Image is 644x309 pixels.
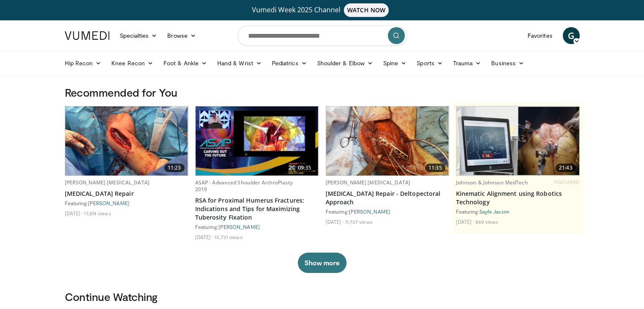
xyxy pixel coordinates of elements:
a: 11:35 [326,106,449,175]
li: [DATE] [326,218,344,225]
img: 942ab6a0-b2b1-454f-86f4-6c6fa0cc43bd.620x360_q85_upscale.jpg [65,106,188,175]
li: 860 views [475,218,498,225]
a: 09:35 [196,106,318,175]
h3: Recommended for You [65,86,580,99]
a: Sayfe Jassim [479,209,509,214]
a: [PERSON_NAME] [MEDICAL_DATA] [326,179,410,186]
a: Specialties [115,27,163,44]
button: Show more [298,253,346,273]
a: Favorites [522,27,558,44]
a: Browse [162,27,201,44]
a: RSA for Proximal Humerus Fractures: Indications and Tips for Maximizing Tuberosity Fixation [195,196,319,222]
a: Vumedi Week 2025 ChannelWATCH NOW [66,3,578,17]
input: Search topics, interventions [238,25,407,46]
a: Hand & Wrist [212,55,267,72]
div: Featuring: [456,208,580,215]
img: VuMedi Logo [65,31,110,40]
span: FEATURED [554,179,579,185]
a: [MEDICAL_DATA] Repair [65,189,188,198]
img: 53f6b3b0-db1e-40d0-a70b-6c1023c58e52.620x360_q85_upscale.jpg [196,106,318,175]
a: Hip Recon [60,55,107,72]
div: Featuring: [326,208,449,215]
a: Johnson & Johnson MedTech [456,179,528,186]
li: [DATE] [456,218,474,225]
a: [PERSON_NAME] [MEDICAL_DATA] [65,179,149,186]
li: [DATE] [65,210,83,217]
a: G [563,27,580,44]
a: [PERSON_NAME] [349,209,390,214]
a: Spine [378,55,412,72]
h3: Continue Watching [65,290,580,303]
img: 14eb532a-29de-4700-9bed-a46ffd2ec262.620x360_q85_upscale.jpg [326,106,449,175]
div: Featuring: [195,223,319,230]
a: Trauma [448,55,486,72]
a: Business [486,55,529,72]
a: Foot & Ankle [158,55,212,72]
li: 11,737 views [345,218,372,225]
li: 17,674 views [84,210,111,217]
span: 11:35 [425,164,445,172]
a: [PERSON_NAME] [218,224,260,230]
span: 09:35 [295,164,315,172]
a: [PERSON_NAME] [88,200,130,206]
span: 11:23 [164,164,185,172]
a: 21:43 [456,106,579,175]
span: WATCH NOW [344,3,389,17]
a: Shoulder & Elbow [312,55,378,72]
a: Knee Recon [106,55,158,72]
a: Pediatrics [267,55,312,72]
img: 85482610-0380-4aae-aa4a-4a9be0c1a4f1.620x360_q85_upscale.jpg [456,107,579,175]
a: [MEDICAL_DATA] Repair - Deltopectoral Approach [326,189,449,206]
a: 11:23 [65,106,188,175]
li: [DATE] [195,234,213,240]
a: ASAP - Advanced Shoulder ArthroPlasty 2019 [195,179,293,193]
span: 21:43 [556,164,576,172]
li: 15,731 views [214,234,242,240]
div: Featuring: [65,200,188,206]
a: Sports [412,55,448,72]
a: Kinematic Alignment using Robotics Technology [456,189,580,206]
